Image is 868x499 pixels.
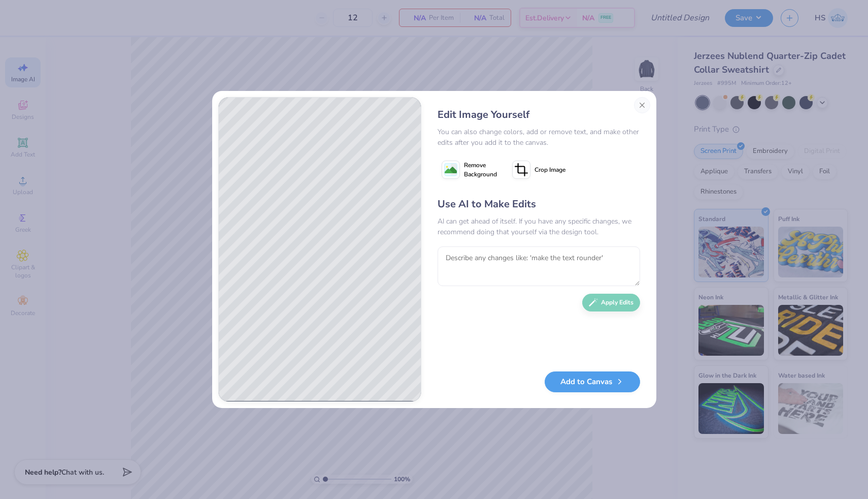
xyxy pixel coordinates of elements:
button: Close [634,97,650,113]
button: Remove Background [438,157,501,182]
div: Edit Image Yourself [438,107,640,122]
span: Crop Image [535,165,565,174]
span: Remove Background [464,161,497,179]
button: Crop Image [508,157,572,182]
div: Use AI to Make Edits [438,197,640,212]
button: Add to Canvas [545,371,640,392]
div: AI can get ahead of itself. If you have any specific changes, we recommend doing that yourself vi... [438,216,640,237]
div: You can also change colors, add or remove text, and make other edits after you add it to the canvas. [438,127,640,148]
